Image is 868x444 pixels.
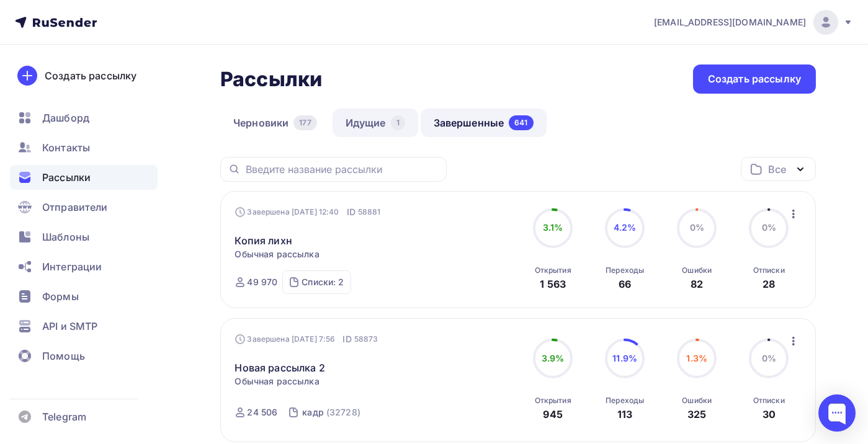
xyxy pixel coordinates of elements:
div: Открытия [535,396,571,406]
a: Отправители [10,195,158,220]
div: Отписки [753,396,785,406]
div: Переходы [606,396,644,406]
a: Рассылки [10,165,158,190]
a: Шаблоны [10,224,158,249]
div: 325 [687,407,706,422]
span: [EMAIL_ADDRESS][DOMAIN_NAME] [654,16,806,29]
div: (32728) [326,406,360,419]
span: 1.3% [686,353,707,363]
span: 0% [762,222,776,233]
div: Все [769,162,786,177]
span: 0% [762,353,776,363]
div: Отписки [753,265,785,275]
div: кадр [302,406,324,419]
div: 113 [617,407,632,422]
a: Черновики177 [220,109,330,137]
span: Дашборд [42,110,89,125]
a: Новая рассылка 2 [235,360,325,375]
div: 1 [391,115,405,130]
div: 1 563 [540,277,566,291]
div: 28 [763,277,775,291]
div: Завершена [DATE] 7:56 [235,333,378,345]
span: 58873 [354,333,378,345]
span: 0% [690,222,704,233]
div: Переходы [606,265,644,275]
span: Интеграции [42,259,102,274]
span: Помощь [42,349,85,363]
span: 3.1% [543,222,563,233]
input: Введите название рассылки [246,162,439,176]
div: 177 [293,115,316,130]
div: 641 [509,115,533,130]
div: 24 506 [248,406,278,419]
span: Шаблоны [42,229,89,244]
span: API и SMTP [42,319,97,334]
div: Списки: 2 [302,276,344,288]
div: 49 970 [248,276,278,288]
a: [EMAIL_ADDRESS][DOMAIN_NAME] [654,10,853,35]
span: Обычная рассылка [235,248,320,260]
div: Создать рассылку [45,68,136,83]
a: Копия лихн [235,233,292,248]
a: Идущие1 [333,109,418,137]
span: Обычная рассылка [235,375,320,388]
span: Контакты [42,140,90,155]
span: Отправители [42,200,108,215]
div: Создать рассылку [708,72,801,86]
a: Дашборд [10,105,158,130]
span: 4.2% [614,222,637,233]
span: 58881 [358,206,381,218]
div: Ошибки [682,396,712,406]
a: кадр (32728) [301,402,362,422]
span: Формы [42,289,79,304]
a: Контакты [10,135,158,160]
a: Формы [10,284,158,309]
div: 30 [763,407,776,422]
h2: Рассылки [220,67,322,92]
span: Рассылки [42,170,91,185]
div: Ошибки [682,265,712,275]
span: ID [347,206,356,218]
div: Открытия [535,265,571,275]
div: Завершена [DATE] 12:40 [235,206,381,218]
span: ID [342,333,351,345]
span: 3.9% [542,353,565,363]
div: 945 [544,407,563,422]
div: 66 [619,277,631,291]
a: Завершенные641 [421,109,547,137]
div: 82 [691,277,703,291]
span: 11.9% [612,353,637,363]
button: Все [741,157,816,181]
span: Telegram [42,409,86,424]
